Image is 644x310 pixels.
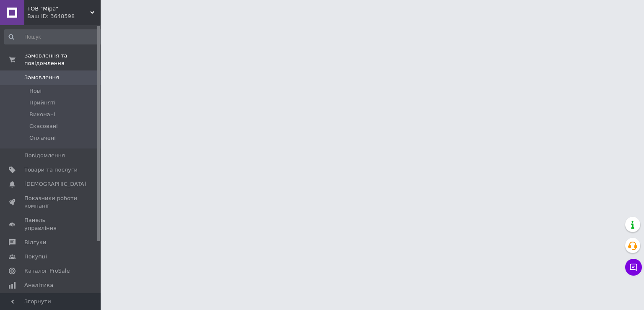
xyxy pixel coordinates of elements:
[24,195,78,210] span: Показники роботи компанії
[29,134,56,142] span: Оплачені
[4,29,104,44] input: Пошук
[29,122,58,130] span: Скасовані
[24,166,78,174] span: Товари та послуги
[24,180,86,188] span: [DEMOGRAPHIC_DATA]
[625,259,642,276] button: Чат з покупцем
[24,281,53,289] span: Аналітика
[24,74,59,81] span: Замовлення
[29,111,55,118] span: Виконані
[24,253,47,261] span: Покупці
[24,52,101,67] span: Замовлення та повідомлення
[29,87,42,95] span: Нові
[24,239,46,246] span: Відгуки
[24,216,78,232] span: Панель управління
[29,99,55,107] span: Прийняті
[27,5,90,13] span: ТОВ "Міра"
[27,13,101,20] div: Ваш ID: 3648598
[24,152,65,159] span: Повідомлення
[24,267,70,275] span: Каталог ProSale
